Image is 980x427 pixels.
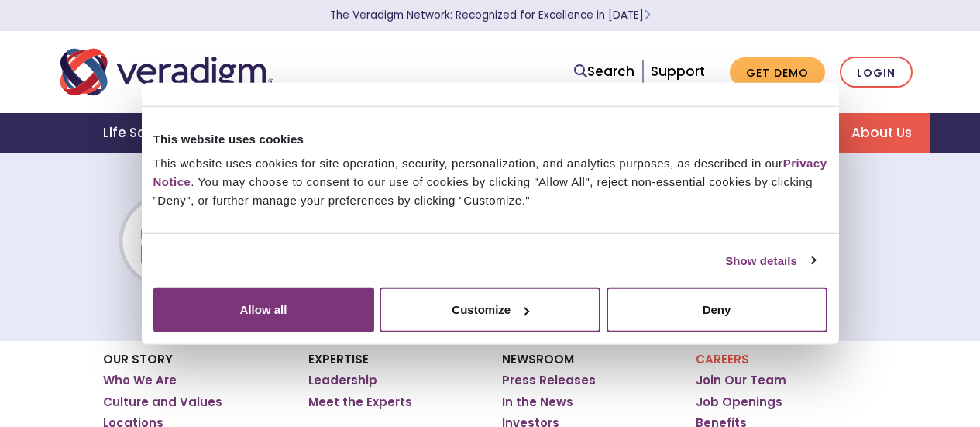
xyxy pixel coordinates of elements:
[153,157,827,188] a: Privacy Notice
[308,394,412,410] a: Meet the Experts
[833,113,930,153] a: About Us
[725,251,815,270] a: Show details
[502,373,596,388] a: Press Releases
[153,288,374,332] button: Allow all
[60,46,273,98] img: Veradigm logo
[696,394,782,410] a: Job Openings
[730,57,825,88] a: Get Demo
[651,62,705,81] a: Support
[103,394,222,410] a: Culture and Values
[103,373,177,388] a: Who We Are
[644,8,651,22] span: Learn More
[502,394,573,410] a: In the News
[308,373,377,388] a: Leadership
[574,61,634,82] a: Search
[380,288,600,332] button: Customize
[84,113,213,153] a: Life Sciences
[153,129,827,148] div: This website uses cookies
[840,57,913,88] a: Login
[153,154,827,210] div: This website uses cookies for site operation, security, personalization, and analytics purposes, ...
[696,373,786,388] a: Join Our Team
[607,288,827,332] button: Deny
[330,8,651,22] a: The Veradigm Network: Recognized for Excellence in [DATE]Learn More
